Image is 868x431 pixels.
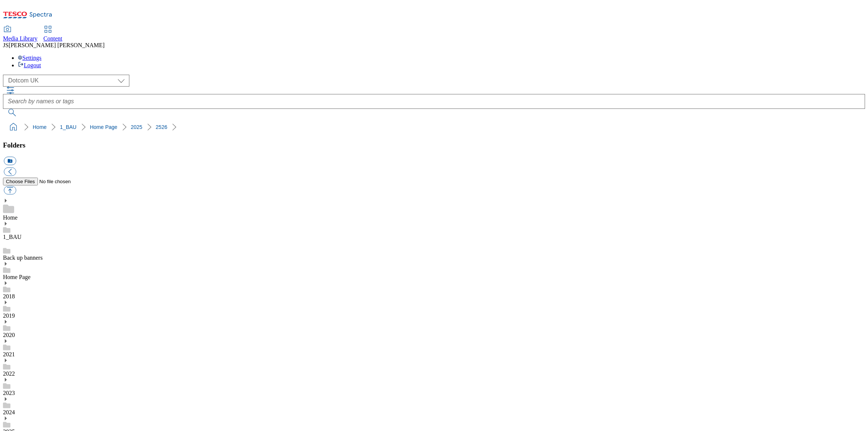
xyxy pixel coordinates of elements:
a: Home Page [3,274,30,280]
a: 2018 [3,293,15,299]
a: Back up banners [3,255,43,261]
a: Logout [18,62,41,68]
a: Settings [18,55,42,61]
h3: Folders [3,141,865,149]
span: [PERSON_NAME] [PERSON_NAME] [9,42,104,48]
a: 2022 [3,370,15,377]
a: 2023 [3,390,15,396]
a: 1_BAU [3,234,22,240]
a: Content [43,26,62,42]
input: Search by names or tags [3,94,865,109]
a: 1_BAU [60,124,76,130]
span: JS [3,42,9,48]
a: Home [3,214,17,221]
span: Media Library [3,35,38,42]
nav: breadcrumb [3,120,865,134]
a: 2019 [3,312,15,319]
a: 2025 [131,124,142,130]
a: Media Library [3,26,38,42]
span: Content [43,35,62,42]
a: Home Page [90,124,117,130]
a: home [7,121,19,133]
a: 2024 [3,409,15,415]
a: 2526 [156,124,167,130]
a: Home [33,124,46,130]
a: 2021 [3,351,15,357]
a: 2020 [3,332,15,338]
